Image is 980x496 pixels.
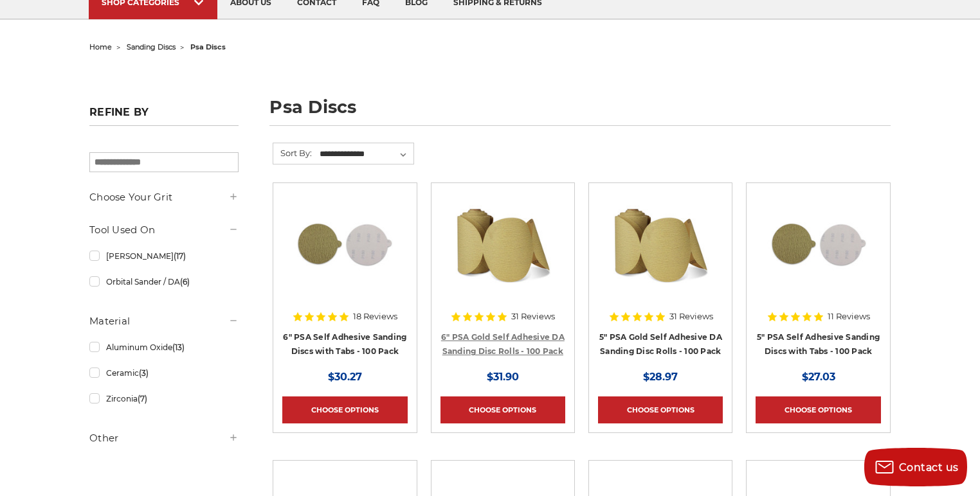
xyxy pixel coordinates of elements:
span: $30.27 [328,371,362,383]
a: Ceramic [89,362,239,384]
a: [PERSON_NAME] [89,245,239,267]
a: home [89,42,112,51]
a: 5" PSA Self Adhesive Sanding Discs with Tabs - 100 Pack [757,332,880,357]
a: 6 inch psa sanding disc [282,192,407,317]
a: Zirconia [89,387,239,410]
label: Sort By: [273,143,312,163]
img: 6 inch psa sanding disc [293,192,396,295]
a: 5" PSA Gold Self Adhesive DA Sanding Disc Rolls - 100 Pack [599,332,722,357]
h5: Material [89,314,239,329]
span: $31.90 [487,371,519,383]
h5: Choose Your Grit [89,190,239,205]
a: 6" PSA Self Adhesive Sanding Discs with Tabs - 100 Pack [283,332,406,357]
span: $28.97 [643,371,678,383]
a: sanding discs [127,42,176,51]
span: $27.03 [802,371,835,383]
a: Choose Options [282,396,407,423]
img: 5 inch PSA Disc [767,192,870,295]
button: Contact us [864,448,967,486]
h5: Other [89,430,239,446]
h5: Refine by [89,106,239,126]
a: Choose Options [756,396,880,423]
a: Aluminum Oxide [89,336,239,359]
a: 6" PSA Gold Self Adhesive DA Sanding Disc Rolls - 100 Pack [441,332,565,357]
a: Choose Options [598,396,723,423]
span: Contact us [899,461,959,474]
h1: psa discs [269,98,891,126]
span: 18 Reviews [353,312,397,321]
a: 5" Sticky Backed Sanding Discs on a roll [598,192,723,317]
span: (17) [174,251,186,261]
img: 6" DA Sanding Discs on a Roll [451,192,554,295]
select: Sort By: [318,145,413,164]
span: 31 Reviews [511,312,555,321]
span: 11 Reviews [828,312,870,321]
h5: Tool Used On [89,222,239,238]
a: Orbital Sander / DA [89,270,239,293]
span: (13) [172,342,185,352]
span: 31 Reviews [669,312,713,321]
a: 6" DA Sanding Discs on a Roll [440,192,565,317]
span: (6) [180,277,190,287]
a: 5 inch PSA Disc [756,192,880,317]
a: Choose Options [440,396,565,423]
span: (3) [139,368,149,378]
img: 5" Sticky Backed Sanding Discs on a roll [609,192,712,295]
span: psa discs [190,42,226,51]
span: (7) [138,394,147,403]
